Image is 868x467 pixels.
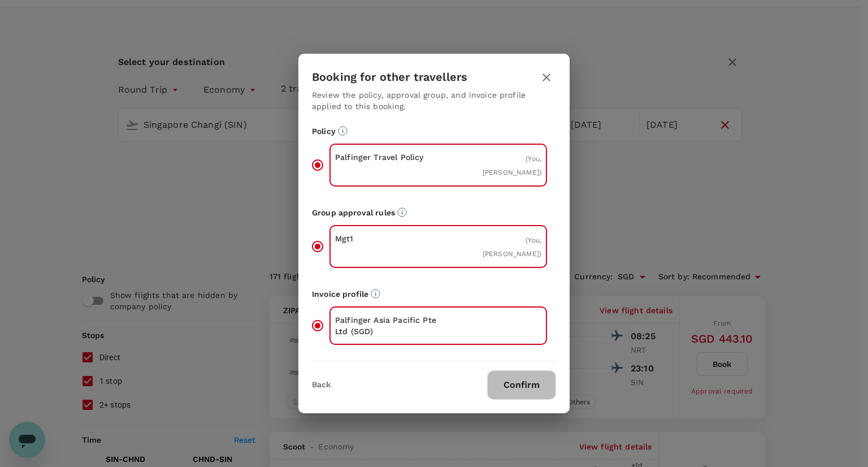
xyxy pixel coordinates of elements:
[335,152,439,163] p: Palfinger Travel Policy
[312,89,556,112] p: Review the policy, approval group, and invoice profile applied to this booking.
[312,71,467,84] h3: Booking for other travellers
[397,207,407,217] svg: Default approvers or custom approval rules (if available) are based on the user group.
[312,126,556,137] p: Policy
[312,207,556,218] p: Group approval rules
[312,288,556,300] p: Invoice profile
[483,155,541,176] span: ( You, [PERSON_NAME] )
[312,380,331,390] button: Back
[338,126,348,136] svg: Booking restrictions are based on the selected travel policy.
[335,314,439,337] p: Palfinger Asia Pacific Pte Ltd (SGD)
[335,233,439,244] p: Mgt1
[371,289,380,299] svg: The payment currency and company information are based on the selected invoice profile.
[487,370,556,400] button: Confirm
